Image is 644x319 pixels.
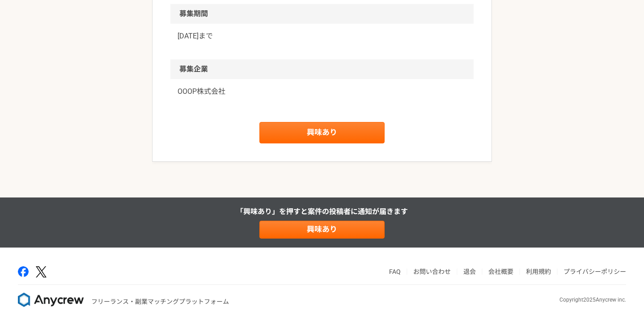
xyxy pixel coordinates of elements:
a: 会社概要 [488,268,513,275]
h2: 募集期間 [170,4,474,24]
a: 興味あり [259,122,385,143]
a: 興味あり [259,221,385,239]
a: OOOP株式会社 [178,86,466,97]
a: FAQ [389,268,401,275]
h2: 募集企業 [170,59,474,79]
a: 利用規約 [526,268,551,275]
p: フリーランス・副業マッチングプラットフォーム [91,297,229,306]
img: facebook-2adfd474.png [18,266,29,277]
a: 退会 [463,268,476,275]
a: プライバシーポリシー [563,268,626,275]
p: Copyright 2025 Anycrew inc. [559,296,626,304]
img: x-391a3a86.png [36,266,47,277]
a: お問い合わせ [413,268,451,275]
img: 8DqYSo04kwAAAAASUVORK5CYII= [18,293,84,307]
p: 「興味あり」を押すと 案件の投稿者に通知が届きます [236,206,408,217]
p: [DATE]まで [178,31,466,42]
